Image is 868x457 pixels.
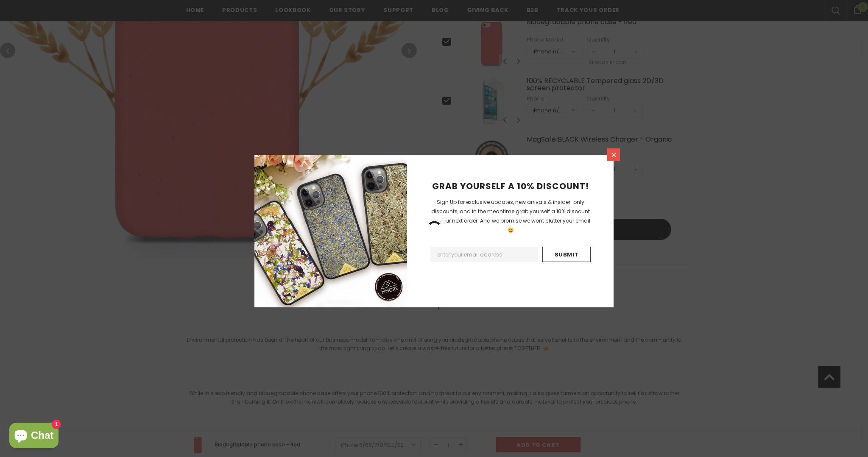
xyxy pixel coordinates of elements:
span: Sign Up for exclusive updates, new arrivals & insider-only discounts, and in the meantime grab yo... [431,198,590,234]
span: GRAB YOURSELF A 10% DISCOUNT! [432,180,589,192]
a: Close [607,148,620,161]
input: Submit [542,247,591,262]
inbox-online-store-chat: Shopify online store chat [7,423,61,450]
input: Email Address [430,247,538,262]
